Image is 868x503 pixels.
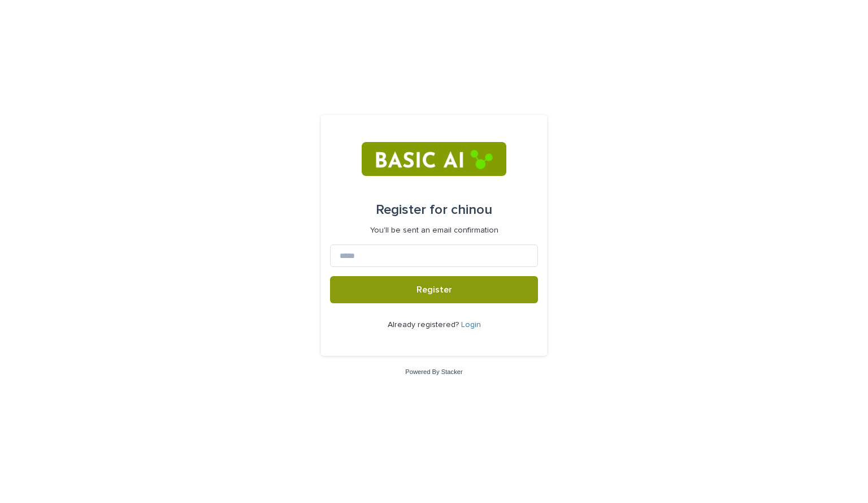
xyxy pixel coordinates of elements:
[461,321,481,329] a: Login
[388,321,461,329] span: Already registered?
[376,194,492,226] div: chinou
[405,368,462,375] a: Powered By Stacker
[362,142,506,176] img: RtIB8pj2QQiOZo6waziI
[416,285,452,294] span: Register
[376,203,448,217] span: Register for
[370,226,498,235] p: You'll be sent an email confirmation
[330,276,538,303] button: Register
